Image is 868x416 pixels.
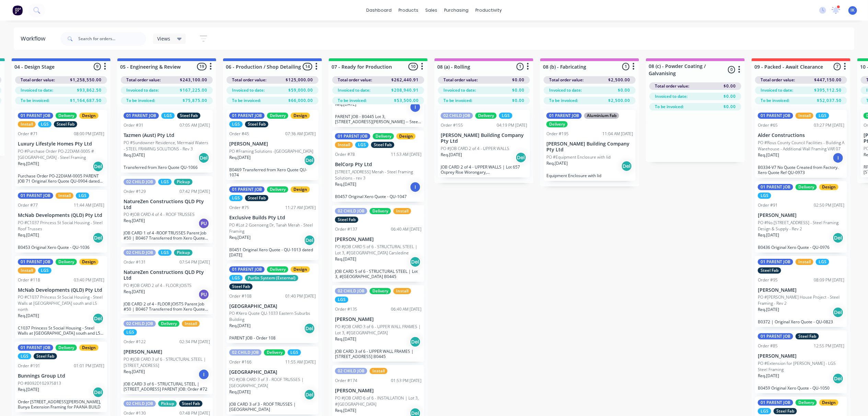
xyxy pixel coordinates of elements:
[124,349,210,355] p: [PERSON_NAME]
[285,293,316,299] div: 01:40 PM [DATE]
[121,318,213,394] div: 02 CHILD JOBDeliveryInstallLGSOrder #12202:34 PM [DATE][PERSON_NAME]PO #JOB CARD 3 of 6 - STRUCTU...
[546,160,568,166] p: Req. [DATE]
[441,146,509,152] p: PO #JOB CARD 2 of 4 - UPPER WALLS
[93,161,104,172] div: Del
[796,333,819,339] div: Steel Fab
[18,386,39,393] p: Req. [DATE]
[814,122,844,128] div: 03:27 PM [DATE]
[544,110,636,181] div: 01 PARENT JOBAluminium FabDeliveryOrder #19511:04 AM [DATE][PERSON_NAME] Building Company Pty Ltd...
[229,148,313,154] p: PO #Framing Solutions -[GEOGRAPHIC_DATA]
[93,313,104,324] div: Del
[18,259,53,265] div: 01 PARENT JOB
[18,113,53,119] div: 01 PARENT JOB
[15,110,107,186] div: 01 PARENT JOBDeliveryDesignInstallLGSSteel FabOrder #7108:00 PM [DATE]Luxury Lifestyle Homes Pty ...
[608,77,630,83] span: $2,500.00
[180,77,207,83] span: $243,100.00
[549,77,583,83] span: Total order value:
[373,133,394,139] div: Delivery
[758,165,844,175] p: B0334-V7 No Quote Created from Factory. Xero Quote Ref QU-0973
[121,247,213,314] div: 02 CHILD JOBLGSPickupOrder #13107:54 PM [DATE]NatureZen Constructions QLD Pty LtdPO #JOB CARD 2 o...
[758,132,844,138] p: Alder Constructions
[124,339,146,345] div: Order #122
[79,345,99,351] div: Design
[227,264,319,344] div: 01 PARENT JOBDeliveryDesignLGSPurlin System (External)Steel FabOrder #10801:40 PM [DATE][GEOGRAPH...
[758,193,771,199] div: LGS
[438,110,530,177] div: 02 CHILD JOBDeliveryLGSOrder #15504:19 PM [DATE][PERSON_NAME] Building Company Pty LtdPO #JOB CAR...
[180,122,210,128] div: 07:05 AM [DATE]
[124,321,156,327] div: 02 CHILD JOB
[18,325,104,336] p: C1037 Princess St Social Housing - Steel Walls at [GEOGRAPHIC_DATA] south and L5 north
[124,250,156,256] div: 02 CHILD JOB
[158,321,180,327] div: Delivery
[198,369,209,380] div: I
[391,378,421,384] div: 01:53 PM [DATE]
[121,176,213,244] div: 02 CHILD JOBLGSPickupOrder #12907:42 PM [DATE]NatureZen Constructions QLD Pty LtdPO #JOB CARD 4 o...
[74,131,104,137] div: 08:00 PM [DATE]
[124,369,145,375] p: Req. [DATE]
[229,275,243,281] div: LGS
[335,114,421,124] p: PARENT JOB - B0445 Lot 3, [STREET_ADDRESS][PERSON_NAME] -- Steel Framing Solutions - Rev 4
[229,205,249,211] div: Order #75
[335,217,358,223] div: Steel Fab
[180,188,210,195] div: 07:42 PM [DATE]
[833,232,844,243] div: Del
[814,202,844,208] div: 02:50 PM [DATE]
[229,310,316,323] p: PO #Xero Quote QU-1033 Eastern Suburbs Building
[546,141,633,153] p: [PERSON_NAME] Building Company Pty Ltd
[229,303,316,309] p: [GEOGRAPHIC_DATA]
[70,77,102,83] span: $1,258,550.00
[546,173,633,178] p: Equipment Enclosure with lid
[198,152,209,163] div: Del
[796,400,817,406] div: Delivery
[74,202,104,208] div: 11:44 AM [DATE]
[758,152,779,158] p: Req. [DATE]
[18,277,40,283] div: Order #118
[335,208,367,214] div: 02 CHILD JOB
[758,202,778,208] div: Order #91
[814,343,844,349] div: 12:55 PM [DATE]
[229,284,253,290] div: Steel Fab
[124,165,210,170] p: Transferred from Xero Quote QU-1066
[335,151,355,158] div: Order #78
[229,389,251,395] p: Req. [DATE]
[229,141,316,147] p: [PERSON_NAME]
[833,152,844,163] div: I
[229,402,316,412] p: JOB CARD 3 of 3 - ROOF TRUSSES | [GEOGRAPHIC_DATA]
[441,164,527,175] p: JOB CARD 2 of 4 - UPPER WALLS | Lot 657 Osprey Rise Worongary, [GEOGRAPHIC_DATA] Original Xero Qu...
[814,277,844,283] div: 08:09 PM [DATE]
[124,289,145,295] p: Req. [DATE]
[291,113,310,119] div: Design
[816,113,829,119] div: LGS
[18,353,31,359] div: LGS
[74,277,104,283] div: 03:40 PM [DATE]
[335,269,421,279] p: JOB CARD 5 of 6 - STRUCTURAL STEEL | Lot 3, #[GEOGRAPHIC_DATA] B0445
[335,368,367,374] div: 02 CHILD JOB
[229,234,251,241] p: Req. [DATE]
[54,121,77,127] div: Steel Fab
[332,130,424,202] div: 01 PARENT JOBDeliveryDesignInstallLGSSteel FabOrder #7811:53 AM [DATE]BelCorp Pty Ltd[STREET_ADDR...
[304,155,315,166] div: Del
[370,208,391,214] div: Delivery
[758,232,779,238] p: Req. [DATE]
[758,113,793,119] div: 01 PARENT JOB
[38,121,51,127] div: LGS
[285,359,316,365] div: 11:55 AM [DATE]
[229,113,265,119] div: 01 PARENT JOB
[602,131,633,137] div: 11:04 AM [DATE]
[443,77,478,83] span: Total order value:
[229,186,265,193] div: 01 PARENT JOB
[38,267,51,274] div: LGS
[18,287,104,293] p: McNab Developments (QLD) Pty Ltd
[584,113,619,119] div: Aluminium Fab
[335,142,353,148] div: Install
[124,230,210,241] p: JOB CARD 1 of 4 -ROOF TRUSSES Parent Job #50 | B0467 Transferred from Xero Quote QU-1063
[335,256,356,262] p: Req. [DATE]
[833,373,844,384] div: Del
[18,313,39,319] p: Req. [DATE]
[18,202,38,208] div: Order #77
[124,122,143,128] div: Order #31
[338,77,372,83] span: Total order value:
[56,345,77,351] div: Delivery
[56,259,77,265] div: Delivery
[363,5,395,15] a: dashboard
